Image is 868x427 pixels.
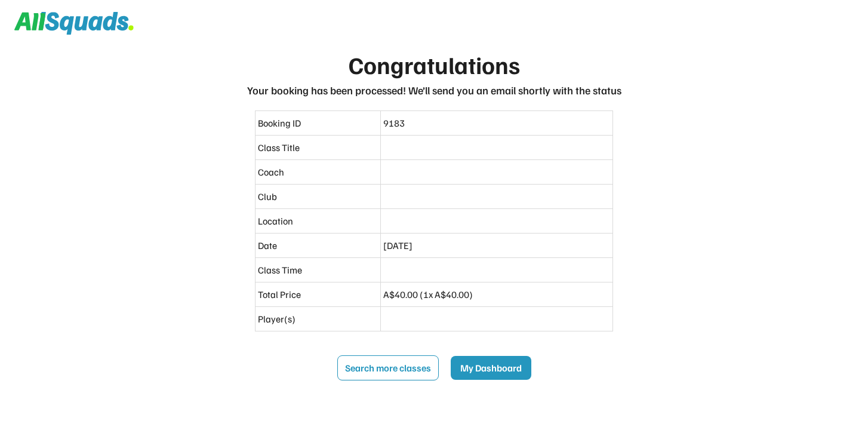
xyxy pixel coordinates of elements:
div: Your booking has been processed! We’ll send you an email shortly with the status [247,82,621,99]
div: Congratulations [349,47,520,82]
div: Class Title [258,140,378,155]
div: Class Time [258,263,378,277]
img: Squad%20Logo.svg [14,12,134,35]
div: Booking ID [258,116,378,130]
div: Total Price [258,287,378,302]
button: My Dashboard [451,356,531,380]
button: Search more classes [337,355,439,380]
div: Coach [258,165,378,179]
div: 9183 [383,116,610,130]
div: Club [258,189,378,204]
div: [DATE] [383,238,610,253]
div: Date [258,238,378,253]
div: Player(s) [258,312,378,326]
div: A$40.00 (1x A$40.00) [383,287,610,302]
div: Location [258,214,378,228]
